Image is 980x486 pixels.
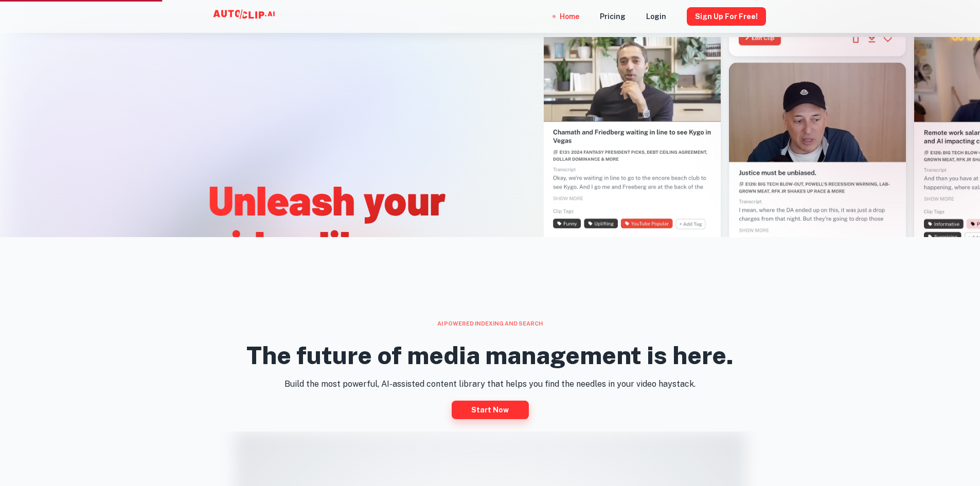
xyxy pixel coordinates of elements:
[687,7,766,26] button: Sign Up for free!
[194,378,787,390] p: Build the most powerful, AI-assisted content library that helps you find the needles in your vide...
[208,176,455,267] h1: Unleash your video library.
[452,401,529,419] a: Start now
[246,340,734,370] h2: The future of media management is here.
[194,319,787,328] div: AI powered indexing and search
